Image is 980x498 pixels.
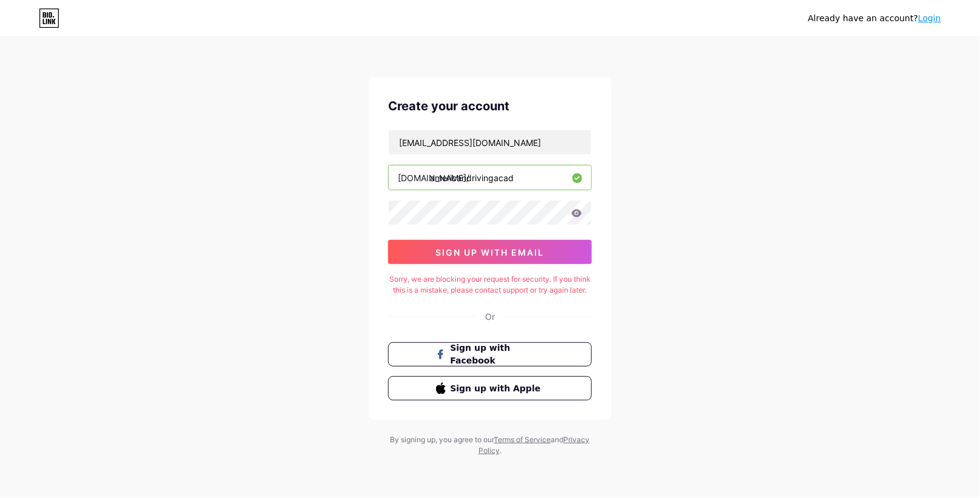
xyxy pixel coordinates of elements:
[451,382,545,395] span: Sign up with Apple
[494,435,551,444] a: Terms of Service
[388,274,592,296] div: Sorry, we are blocking your request for security. If you think this is a mistake, please contact ...
[389,165,591,190] input: username
[388,240,592,264] button: sign up with email
[388,97,592,115] div: Create your account
[918,13,941,23] a: Login
[451,342,545,367] span: Sign up with Facebook
[808,12,941,25] div: Already have an account?
[436,247,545,257] span: sign up with email
[387,434,593,456] div: By signing up, you agree to our and .
[389,130,591,154] input: Email
[398,171,469,184] div: [DOMAIN_NAME]/
[388,342,592,367] button: Sign up with Facebook
[388,376,592,400] button: Sign up with Apple
[485,310,495,323] div: Or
